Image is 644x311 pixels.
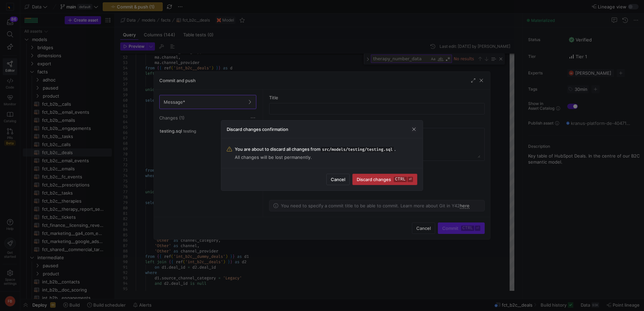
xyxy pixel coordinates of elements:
kbd: ctrl [394,177,407,182]
span: src/models/testing/testing.sql [320,146,394,153]
span: All changes will be lost permanently. [235,154,396,160]
button: Cancel [326,174,350,185]
kbd: ⏎ [408,177,413,182]
span: You are about to discard all changes from . [235,146,396,152]
span: Discard changes [357,177,413,182]
button: Discard changesctrl⏎ [352,174,417,185]
span: Cancel [331,177,345,182]
h3: Discard changes confirmation [227,127,288,132]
